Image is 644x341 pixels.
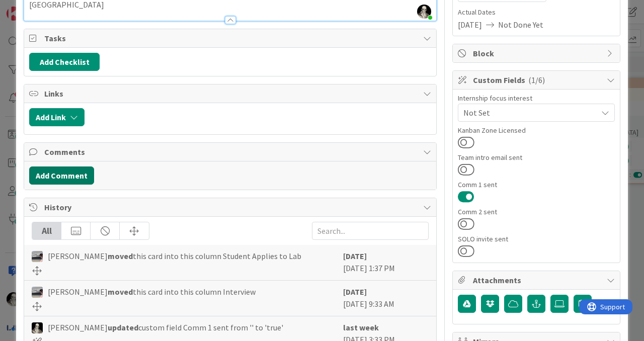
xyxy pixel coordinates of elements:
div: [DATE] 9:33 AM [343,286,429,311]
span: [PERSON_NAME] this card into this column Student Applies to Lab [48,250,301,262]
div: All [32,222,61,239]
img: 5slRnFBaanOLW26e9PW3UnY7xOjyexml.jpeg [417,5,431,19]
div: Kanban Zone Licensed [458,127,615,134]
div: Internship focus interest [458,95,615,102]
b: last week [343,322,379,332]
span: [DATE] [458,19,482,31]
span: Comments [44,146,418,158]
div: SOLO invite sent [458,235,615,242]
span: Not Set [463,107,597,119]
div: [DATE] 1:37 PM [343,250,429,275]
span: Attachments [473,274,602,286]
span: History [44,201,418,213]
span: [PERSON_NAME] custom field Comm 1 sent from '' to 'true' [48,321,283,333]
span: Tasks [44,32,418,44]
span: Links [44,88,418,100]
span: Actual Dates [458,7,615,18]
input: Search... [312,222,429,240]
span: Not Done Yet [498,19,543,31]
button: Add Comment [29,166,94,185]
button: Add Link [29,108,85,126]
img: jB [32,251,43,262]
div: Comm 2 sent [458,208,615,215]
b: updated [108,322,138,332]
b: [DATE] [343,251,367,261]
span: Block [473,47,602,59]
img: WS [32,322,43,333]
b: [DATE] [343,287,367,297]
b: moved [108,251,133,261]
div: Comm 1 sent [458,181,615,188]
span: Support [21,2,46,14]
span: [PERSON_NAME] this card into this column Interview [48,286,256,298]
div: Team intro email sent [458,154,615,161]
button: Add Checklist [29,53,100,71]
b: moved [108,287,133,297]
span: Custom Fields [473,74,602,86]
span: ( 1/6 ) [528,75,545,85]
img: jB [32,287,43,298]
